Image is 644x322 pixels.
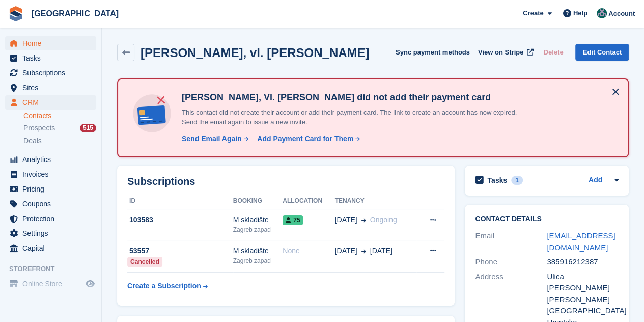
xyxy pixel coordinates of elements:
[5,197,96,211] a: menu
[23,123,55,133] span: Prospects
[22,182,83,196] span: Pricing
[5,182,96,196] a: menu
[127,176,444,187] h2: Subscriptions
[547,256,619,268] div: 385916212387
[547,231,615,252] a: [EMAIL_ADDRESS][DOMAIN_NAME]
[608,9,635,19] span: Account
[5,95,96,110] a: menu
[5,66,96,80] a: menu
[5,51,96,65] a: menu
[23,111,96,121] a: Contacts
[575,44,629,61] a: Edit Contact
[396,44,470,61] button: Sync payment methods
[539,44,567,61] button: Delete
[478,47,523,58] span: View on Stripe
[5,226,96,240] a: menu
[283,215,303,225] span: 75
[487,176,507,185] h2: Tasks
[127,214,233,225] div: 103583
[253,133,361,144] a: Add Payment Card for Them
[335,246,357,256] span: [DATE]
[8,6,23,21] img: stora-icon-8386f47178a22dfd0bd8f6a31ec36ba5ce8667c1dd55bd0f319d3a0aa187defe.svg
[23,136,42,146] span: Deals
[5,167,96,181] a: menu
[22,226,83,240] span: Settings
[233,193,283,209] th: Booking
[22,211,83,226] span: Protection
[475,256,547,268] div: Phone
[547,305,619,317] div: [GEOGRAPHIC_DATA]
[335,193,417,209] th: Tenancy
[9,264,101,274] span: Storefront
[5,152,96,167] a: menu
[573,8,587,18] span: Help
[84,278,96,290] a: Preview store
[475,230,547,253] div: Email
[547,271,619,306] div: Ulica [PERSON_NAME] [PERSON_NAME]
[22,152,83,167] span: Analytics
[597,8,607,18] img: Željko Gobac
[22,197,83,211] span: Coupons
[5,277,96,291] a: menu
[22,66,83,80] span: Subscriptions
[141,46,369,60] h2: [PERSON_NAME], vl. [PERSON_NAME]
[283,246,334,256] div: None
[27,5,123,22] a: [GEOGRAPHIC_DATA]
[22,95,83,110] span: CRM
[283,193,334,209] th: Allocation
[127,246,233,256] div: 53557
[474,44,536,61] a: View on Stripe
[127,193,233,209] th: ID
[233,214,283,225] div: M skladište
[22,241,83,255] span: Capital
[22,51,83,65] span: Tasks
[511,176,523,185] div: 1
[22,167,83,181] span: Invoices
[127,277,208,296] a: Create a Subscription
[5,36,96,50] a: menu
[233,225,283,234] div: Zagreb zapad
[233,256,283,265] div: Zagreb zapad
[589,175,602,186] a: Add
[5,81,96,95] a: menu
[257,133,353,144] div: Add Payment Card for Them
[23,136,96,146] a: Deals
[127,257,162,267] div: Cancelled
[178,108,534,127] p: This contact did not create their account or add their payment card. The link to create an accoun...
[5,241,96,255] a: menu
[127,281,201,291] div: Create a Subscription
[335,214,357,225] span: [DATE]
[80,124,96,132] div: 515
[130,92,174,135] img: no-card-linked-e7822e413c904bf8b177c4d89f31251c4716f9871600ec3ca5bfc59e148c83f4.svg
[22,36,83,50] span: Home
[370,216,397,224] span: Ongoing
[523,8,543,18] span: Create
[233,246,283,256] div: M skladište
[23,123,96,133] a: Prospects 515
[5,211,96,226] a: menu
[22,81,83,95] span: Sites
[178,92,534,103] h4: [PERSON_NAME], Vl. [PERSON_NAME] did not add their payment card
[22,277,83,291] span: Online Store
[475,215,619,223] h2: Contact Details
[370,246,393,256] span: [DATE]
[182,133,242,144] div: Send Email Again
